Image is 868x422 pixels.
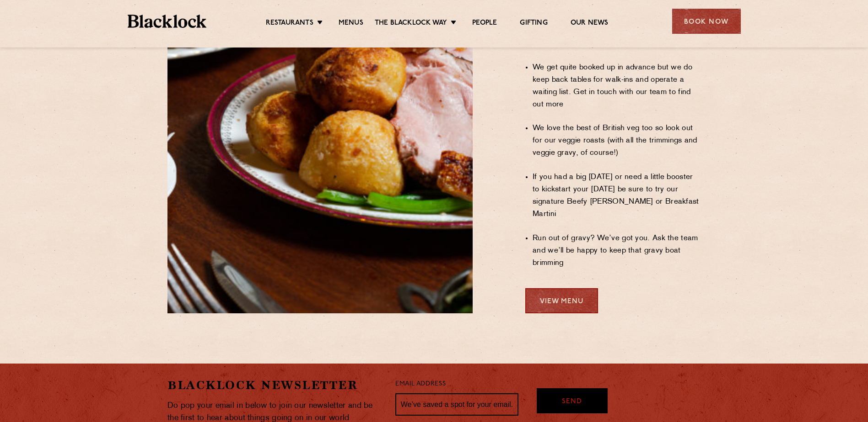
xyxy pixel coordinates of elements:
[128,15,207,28] img: BL_Textured_Logo-footer-cropped.svg
[266,19,313,29] a: Restaurants
[339,19,363,29] a: Menus
[533,232,701,269] li: Run out of gravy? We’ve got you. Ask the team and we’ll be happy to keep that gravy boat brimming
[533,122,701,159] li: We love the best of British veg too so look out for our veggie roasts (with all the trimmings and...
[571,19,609,29] a: Our News
[395,393,518,416] input: We’ve saved a spot for your email...
[533,171,701,221] li: If you had a big [DATE] or need a little booster to kickstart your [DATE] be sure to try our sign...
[395,379,446,390] label: Email Address
[562,397,582,407] span: Send
[375,19,447,29] a: The Blacklock Way
[472,19,497,29] a: People
[525,288,598,313] a: View Menu
[520,19,547,29] a: Gifting
[167,377,382,393] h2: Blacklock Newsletter
[672,9,741,34] div: Book Now
[533,62,701,111] li: We get quite booked up in advance but we do keep back tables for walk-ins and operate a waiting l...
